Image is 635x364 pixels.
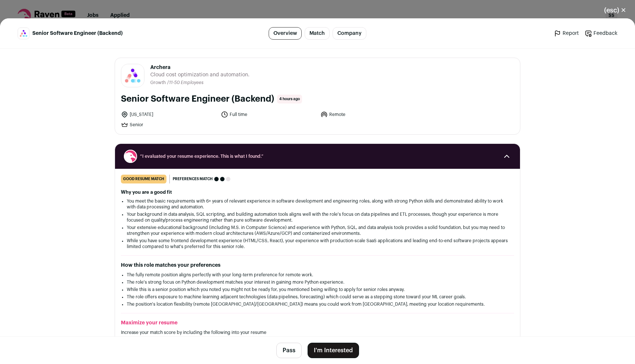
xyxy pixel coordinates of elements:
li: Your extensive educational background (including M.S. in Computer Science) and experience with Py... [127,225,508,236]
li: / [167,80,204,85]
li: [US_STATE] [121,111,216,118]
span: Cloud cost optimization and automation. [150,71,250,79]
h2: Why you are a good fit [121,189,514,195]
img: 1aa7b825cf0754e539ceeb5f59804a981191bc4e5a1aafbe256bae55b145bd4d.jpg [121,64,144,87]
h1: Senior Software Engineer (Backend) [121,93,274,105]
li: Senior [121,121,216,128]
a: Match [305,27,330,40]
p: Increase your match score by including the following into your resume [121,330,514,335]
span: Senior Software Engineer (Backend) [32,30,123,37]
a: Overview [269,27,302,40]
span: 4 hours ago [277,95,302,103]
li: The role's strong focus on Python development matches your interest in gaining more Python experi... [127,279,508,285]
span: Archera [150,64,250,71]
span: Preferences match [173,175,213,183]
li: Your background in data analysis, SQL scripting, and building automation tools aligns well with t... [127,211,508,223]
span: “I evaluated your resume experience. This is what I found.” [140,153,495,159]
a: Feedback [585,30,617,37]
img: 1aa7b825cf0754e539ceeb5f59804a981191bc4e5a1aafbe256bae55b145bd4d.jpg [18,28,29,39]
li: The position's location flexibility (remote [GEOGRAPHIC_DATA]/[GEOGRAPHIC_DATA]) means you could ... [127,301,508,307]
h2: How this role matches your preferences [121,262,514,269]
div: good resume match [121,175,166,183]
a: Report [554,30,579,37]
li: Full time [221,111,316,118]
span: 11-50 Employees [169,80,204,85]
button: I'm Interested [308,343,359,358]
li: The fully remote position aligns perfectly with your long-term preference for remote work. [127,272,508,278]
button: Close modal [595,2,635,18]
li: You meet the basic requirements with 6+ years of relevant experience in software development and ... [127,198,508,210]
li: Growth [150,80,167,85]
li: The role offers exposure to machine learning adjacent technologies (data pipelines, forecasting) ... [127,294,508,300]
a: Company [333,27,366,40]
li: Remote [320,111,416,118]
li: While you have some frontend development experience (HTML/CSS, React), your experience with produ... [127,238,508,250]
h2: Maximize your resume [121,319,514,327]
li: While this is a senior position which you noted you might not be ready for, you mentioned being w... [127,287,508,292]
button: Pass [276,343,302,358]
